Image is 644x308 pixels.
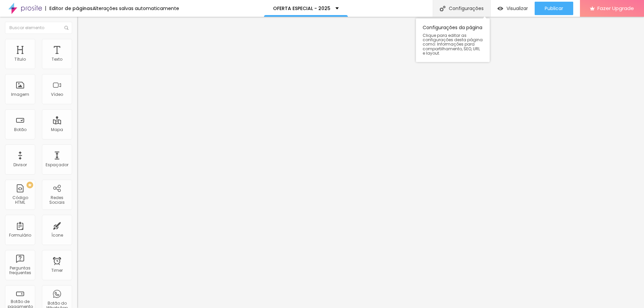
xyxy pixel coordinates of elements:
p: OFERTA ESPECIAL - 2025 [273,6,330,11]
div: Divisor [13,163,27,167]
button: Visualizar [491,2,535,15]
input: Buscar elemento [5,22,72,34]
div: Botão [14,127,26,132]
div: Configurações da página [416,18,490,62]
div: Formulário [9,233,31,238]
button: Publicar [535,2,573,15]
div: Imagem [11,92,29,97]
span: Clique para editar as configurações desta página como: Informações para compartilhamento, SEO, UR... [423,33,483,55]
span: Publicar [545,6,563,11]
div: Timer [51,268,63,273]
div: Redes Sociais [44,195,70,205]
span: Visualizar [506,6,528,11]
span: Fazer Upgrade [597,5,634,11]
div: Alterações salvas automaticamente [93,6,179,11]
div: Editor de páginas [45,6,93,11]
div: Vídeo [51,92,63,97]
div: Mapa [51,127,63,132]
img: Icone [64,26,68,30]
div: Ícone [51,233,63,238]
div: Perguntas frequentes [7,266,33,275]
div: Título [14,57,26,62]
img: Icone [440,6,445,11]
div: Texto [52,57,62,62]
img: view-1.svg [497,6,503,11]
div: Código HTML [7,195,33,205]
div: Espaçador [46,163,68,167]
